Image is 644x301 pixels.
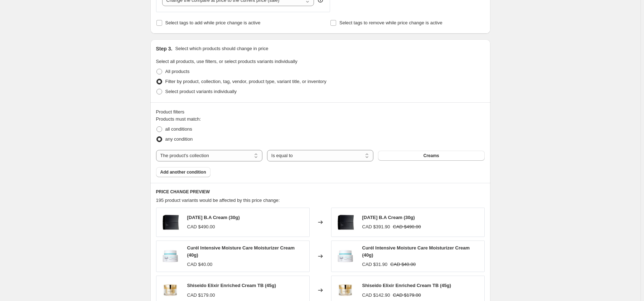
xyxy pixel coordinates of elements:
[339,20,442,25] span: Select tags to remove while price change is active
[187,223,215,230] div: CAD $490.00
[187,245,295,258] span: Curél Intensive Moisture Care Moisturizer Cream (40g)
[423,153,439,159] span: Creams
[156,45,173,52] h2: Step 3.
[156,167,210,177] button: Add another condition
[156,59,297,64] span: Select all products, use filters, or select products variants individually
[378,151,484,161] button: Creams
[362,292,390,299] div: CAD $142.90
[362,223,390,230] div: CAD $391.90
[160,246,181,267] img: curel-intensive-moisture-cream-front_d263a124-6714-41ae-87e6-21ed1fc9f23f_80x.jpg
[362,245,470,258] span: Curél Intensive Moisture Care Moisturizer Cream (40g)
[187,283,276,288] span: Shiseido Elixir Enriched Cream TB (45g)
[187,261,213,268] div: CAD $40.00
[393,223,421,230] strike: CAD $490.00
[175,45,268,52] p: Select which products should change in price
[362,215,415,220] span: [DATE] B.A Cream (30g)
[156,198,280,203] span: 195 product variants would be affected by this price change:
[393,292,421,299] strike: CAD $179.00
[335,212,357,233] img: d53cf4eff4345d4fa2199ba35e2658ba_625x625_8c291ab2-905c-45c1-ad44-3b1f81fc6d1d_80x.jpg
[165,136,193,142] span: any condition
[165,20,261,25] span: Select tags to add while price change is active
[165,79,326,84] span: Filter by product, collection, tag, vendor, product type, variant title, or inventory
[362,261,388,268] div: CAD $31.90
[156,116,201,122] span: Products must match:
[390,261,416,268] strike: CAD $40.00
[156,108,485,116] div: Product filters
[335,280,357,301] img: elixircream_8c81cf8c-877f-4734-a179-c664ee0d6a75_80x.jpg
[187,292,215,299] div: CAD $179.00
[156,189,485,195] h6: PRICE CHANGE PREVIEW
[362,283,451,288] span: Shiseido Elixir Enriched Cream TB (45g)
[160,212,181,233] img: d53cf4eff4345d4fa2199ba35e2658ba_625x625_8c291ab2-905c-45c1-ad44-3b1f81fc6d1d_80x.jpg
[160,280,181,301] img: elixircream_8c81cf8c-877f-4734-a179-c664ee0d6a75_80x.jpg
[160,169,206,175] span: Add another condition
[335,246,357,267] img: curel-intensive-moisture-cream-front_d263a124-6714-41ae-87e6-21ed1fc9f23f_80x.jpg
[165,89,237,94] span: Select product variants individually
[165,69,190,74] span: All products
[187,215,240,220] span: [DATE] B.A Cream (30g)
[165,126,192,132] span: all conditions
